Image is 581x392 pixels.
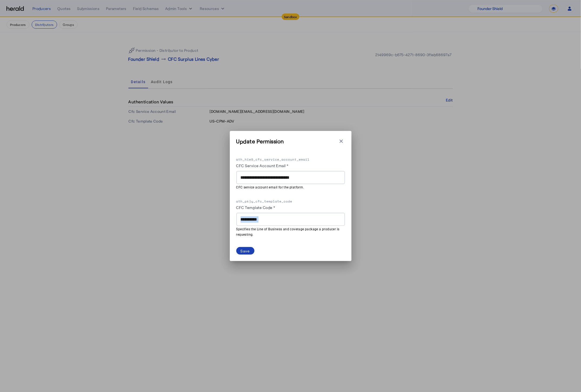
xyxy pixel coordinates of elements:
[236,226,342,237] mat-hint: Specifies the Line of Business and coverage package a producer is requesting.
[236,199,345,204] p: ath_pkjy_cfc_template_code
[236,157,345,162] p: ath_hie9_cfc_service_account_email
[236,247,254,255] button: Save
[241,248,250,254] div: Save
[236,163,289,168] label: CFC Service Account Email *
[236,205,275,210] label: CFC Template Code *
[236,137,284,145] h3: Update Permission
[236,184,342,190] mat-hint: CFC service account email for the platform.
